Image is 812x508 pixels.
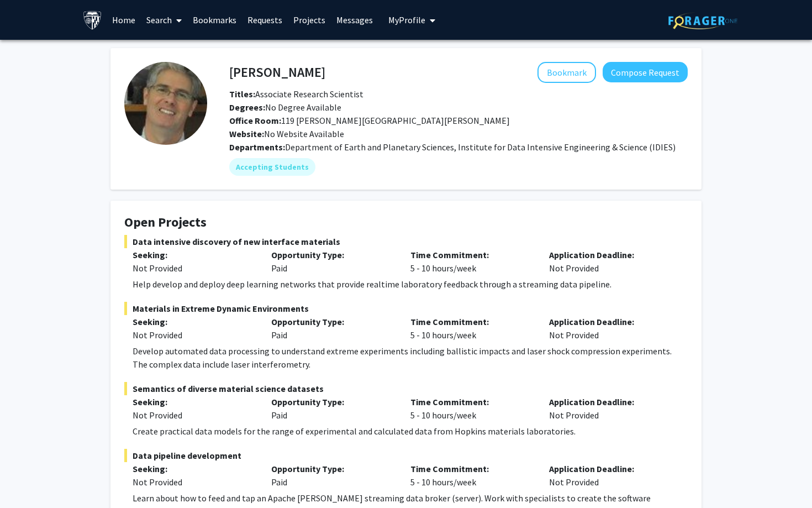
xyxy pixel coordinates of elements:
[229,128,344,139] span: No Website Available
[124,214,688,231] h4: Open Projects
[133,462,255,475] p: Seeking:
[402,315,541,342] div: 5 - 10 hours/week
[133,277,688,291] div: Help develop and deploy deep learning networks that provide realtime laboratory feedback through ...
[229,115,281,126] b: Office Room:
[541,395,679,422] div: Not Provided
[331,1,378,39] a: Messages
[410,248,532,261] p: Time Commitment:
[133,344,688,371] div: Develop automated data processing to understand extreme experiments including ballistic impacts a...
[141,1,187,39] a: Search
[402,395,541,422] div: 5 - 10 hours/week
[271,395,393,409] p: Opportunity Type:
[549,395,671,409] p: Application Deadline:
[271,315,393,328] p: Opportunity Type:
[263,315,402,342] div: Paid
[133,315,255,328] p: Seeking:
[124,449,688,462] span: Data pipeline development
[541,315,679,342] div: Not Provided
[133,409,255,422] div: Not Provided
[229,88,255,99] b: Titles:
[133,475,255,489] div: Not Provided
[229,62,325,82] h4: [PERSON_NAME]
[242,1,288,39] a: Requests
[263,248,402,275] div: Paid
[549,315,671,328] p: Application Deadline:
[271,462,393,475] p: Opportunity Type:
[107,1,141,39] a: Home
[133,328,255,342] div: Not Provided
[549,462,671,475] p: Application Deadline:
[187,1,242,39] a: Bookmarks
[603,62,688,82] button: Compose Request to David Elbert
[133,261,255,275] div: Not Provided
[8,458,47,500] iframe: Chat
[668,12,737,29] img: ForagerOne Logo
[229,142,285,153] b: Departments:
[124,235,688,248] span: Data intensive discovery of new interface materials
[263,462,402,489] div: Paid
[229,102,265,113] b: Degrees:
[133,425,688,438] div: Create practical data models for the range of experimental and calculated data from Hopkins mater...
[410,395,532,409] p: Time Commitment:
[402,462,541,489] div: 5 - 10 hours/week
[549,248,671,261] p: Application Deadline:
[288,1,331,39] a: Projects
[133,395,255,409] p: Seeking:
[388,14,425,25] span: My Profile
[271,248,393,261] p: Opportunity Type:
[229,88,363,99] span: Associate Research Scientist
[124,302,688,315] span: Materials in Extreme Dynamic Environments
[83,11,102,30] img: Johns Hopkins University Logo
[410,315,532,328] p: Time Commitment:
[263,395,402,422] div: Paid
[124,62,207,145] img: Profile Picture
[229,128,264,139] b: Website:
[124,382,688,395] span: Semantics of diverse material science datasets
[133,248,255,261] p: Seeking:
[229,115,510,126] span: 119 [PERSON_NAME][GEOGRAPHIC_DATA][PERSON_NAME]
[541,462,679,489] div: Not Provided
[229,102,341,113] span: No Degree Available
[537,62,596,83] button: Add David Elbert to Bookmarks
[229,158,315,176] mat-chip: Accepting Students
[285,142,676,153] span: Department of Earth and Planetary Sciences, Institute for Data Intensive Engineering & Science (I...
[541,248,679,275] div: Not Provided
[402,248,541,275] div: 5 - 10 hours/week
[410,462,532,475] p: Time Commitment:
